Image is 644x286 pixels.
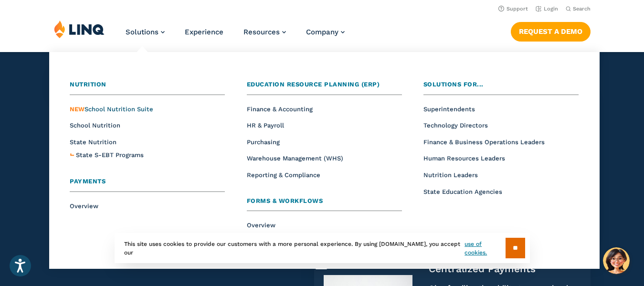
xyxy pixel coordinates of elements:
span: School Nutrition Suite [70,106,153,113]
span: Education Resource Planning (ERP) [247,81,380,88]
span: Search [573,6,591,12]
span: Forms & Workflows [247,197,323,204]
a: Company [306,28,345,36]
a: Forms & Workflows [247,196,402,212]
span: NEW [70,106,84,113]
nav: Button Navigation [511,20,591,41]
span: Payments [70,178,106,185]
a: Superintendents [423,106,475,113]
a: Overview [247,222,275,229]
button: Open Search Bar [566,5,591,12]
a: Warehouse Management (WHS) [247,155,343,162]
span: State S-EBT Programs [76,151,144,159]
a: Human Resources Leaders [423,155,505,162]
a: Login [536,6,558,12]
a: Nutrition [70,80,225,95]
a: Request a Demo [511,22,591,41]
a: Overview [70,202,98,210]
a: HR & Payroll [247,122,284,129]
a: Solutions [126,28,165,36]
a: State Nutrition [70,138,116,146]
a: Payments [70,177,225,192]
a: Purchasing [247,138,280,146]
nav: Primary Navigation [126,20,345,52]
a: State S-EBT Programs [76,150,144,160]
span: Nutrition [70,81,106,88]
button: Hello, have a question? Let’s chat. [603,247,630,274]
span: Resources [243,28,280,36]
span: Company [306,28,338,36]
div: This site uses cookies to provide our customers with a more personal experience. By using [DOMAIN... [115,233,530,263]
a: Education Resource Planning (ERP) [247,80,402,95]
span: Solutions for... [423,81,484,88]
a: State Education Agencies [423,188,502,195]
span: Solutions [126,28,158,36]
a: Technology Directors [423,122,488,129]
a: use of cookies. [465,240,505,257]
a: Solutions for... [423,80,579,95]
img: LINQ | K‑12 Software [54,20,105,38]
a: Reporting & Compliance [247,171,320,179]
a: Nutrition Leaders [423,171,478,179]
a: Support [498,6,528,12]
a: Finance & Business Operations Leaders [423,138,545,146]
a: Experience [185,28,223,36]
a: Finance & Accounting [247,106,313,113]
a: NEWSchool Nutrition Suite [70,106,153,113]
a: School Nutrition [70,122,120,129]
a: Resources [243,28,286,36]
